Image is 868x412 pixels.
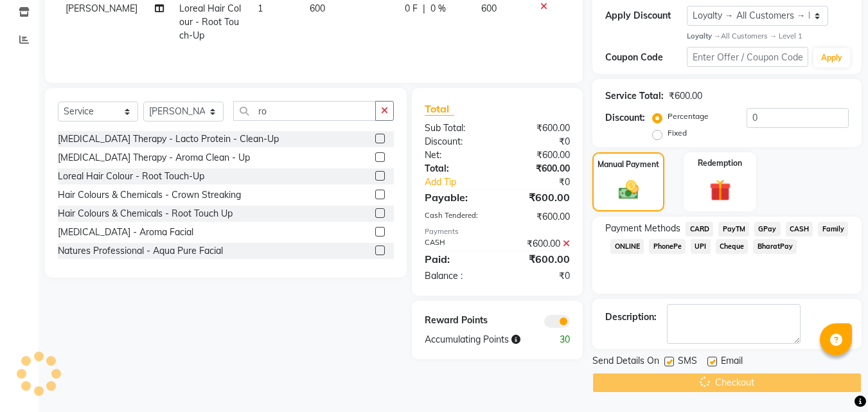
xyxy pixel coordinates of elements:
span: SMS [678,354,697,370]
span: ONLINE [610,239,644,254]
div: ₹600.00 [497,190,580,205]
div: ₹0 [497,135,580,148]
img: _gift.svg [703,177,738,203]
div: ₹600.00 [497,162,580,175]
div: Discount: [415,135,497,148]
label: Fixed [668,127,687,139]
span: Family [818,222,848,237]
div: Cash Tendered: [415,210,497,224]
span: 600 [310,3,325,14]
div: Balance : [415,269,497,283]
span: GPay [754,222,781,237]
div: Hair Colours & Chemicals - Crown Streaking [58,188,241,202]
label: Percentage [668,111,709,122]
div: ₹0 [497,269,580,283]
span: Send Details On [592,354,659,370]
div: Paid: [415,251,497,267]
div: Sub Total: [415,121,497,135]
div: Description: [605,310,657,324]
span: | [423,2,425,15]
span: Cheque [716,239,748,254]
div: Natures Professional - Aqua Pure Facial [58,244,223,258]
input: Search or Scan [233,101,376,121]
span: 0 F [405,2,418,15]
div: ₹600.00 [497,210,580,224]
input: Enter Offer / Coupon Code [687,47,808,67]
div: Hair Colours & Chemicals - Root Touch Up [58,207,233,220]
div: Net: [415,148,497,162]
div: All Customers → Level 1 [687,31,849,42]
div: Payable: [415,190,497,205]
div: Loreal Hair Colour - Root Touch-Up [58,170,204,183]
div: Accumulating Points [415,333,538,346]
span: CARD [686,222,713,237]
div: Service Total: [605,89,664,103]
span: PhonePe [649,239,686,254]
label: Redemption [698,157,742,169]
div: [MEDICAL_DATA] Therapy - Aroma Clean - Up [58,151,250,165]
label: Manual Payment [598,159,659,170]
span: [PERSON_NAME] [66,3,137,14]
img: _cash.svg [612,178,645,201]
span: Email [721,354,743,370]
span: 1 [258,3,263,14]
a: Add Tip [415,175,511,189]
span: Payment Methods [605,222,680,235]
span: 0 % [430,2,446,15]
span: CASH [786,222,813,237]
span: BharatPay [753,239,797,254]
div: ₹600.00 [497,121,580,135]
div: ₹600.00 [669,89,702,103]
div: Reward Points [415,314,497,328]
div: Apply Discount [605,9,686,22]
span: PayTM [718,222,749,237]
span: Total [425,102,454,116]
div: Total: [415,162,497,175]
div: ₹0 [511,175,580,189]
span: UPI [691,239,711,254]
div: Payments [425,226,570,237]
div: Coupon Code [605,51,686,64]
div: ₹600.00 [497,237,580,251]
div: ₹600.00 [497,251,580,267]
button: Apply [813,48,850,67]
div: ₹600.00 [497,148,580,162]
div: 30 [538,333,580,346]
div: CASH [415,237,497,251]
span: Loreal Hair Colour - Root Touch-Up [179,3,241,41]
div: [MEDICAL_DATA] Therapy - Lacto Protein - Clean-Up [58,132,279,146]
span: 600 [481,3,497,14]
div: [MEDICAL_DATA] - Aroma Facial [58,226,193,239]
div: Discount: [605,111,645,125]
strong: Loyalty → [687,31,721,40]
